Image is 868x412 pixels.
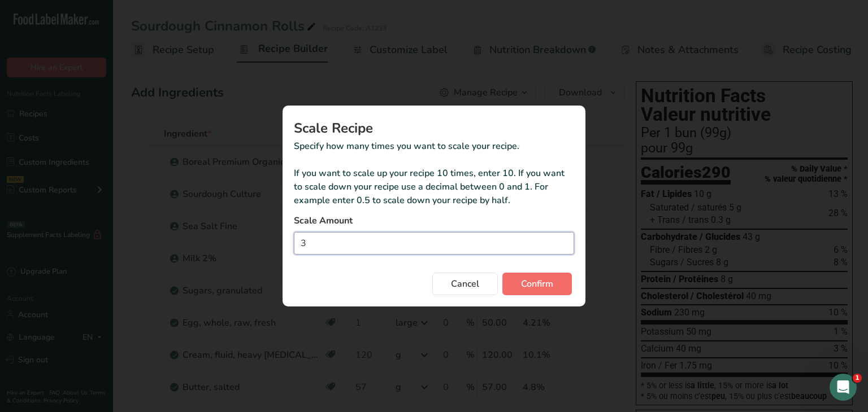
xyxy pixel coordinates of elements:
span: 1 [853,374,862,383]
span: Scale Amount [294,214,353,227]
h1: Scale Recipe [294,121,574,135]
iframe: Intercom live chat [830,374,857,401]
p: Specify how many times you want to scale your recipe. If you want to scale up your recipe 10 time... [294,139,574,207]
span: Confirm [521,277,553,291]
button: Confirm [502,273,572,295]
button: Cancel [432,273,498,295]
span: Cancel [451,277,479,291]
